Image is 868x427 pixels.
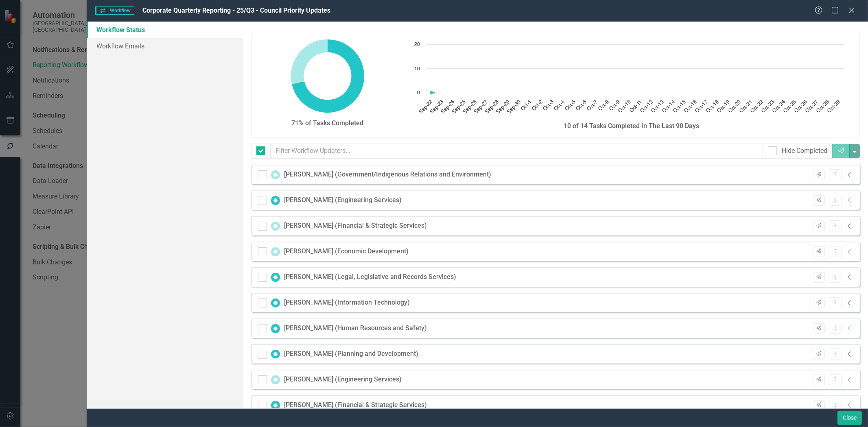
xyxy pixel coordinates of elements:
[417,90,420,96] text: 0
[716,99,731,114] text: Oct-19
[414,66,420,72] text: 10
[495,99,511,115] text: Sep-29
[782,146,827,156] div: Hide Completed
[738,99,753,114] text: Oct-21
[291,119,363,127] strong: 71% of Tasks Completed
[672,99,687,114] text: Oct-15
[749,99,764,114] text: Oct-22
[284,221,427,231] div: [PERSON_NAME] (Financial & Strategic Services)
[95,7,134,15] span: Workflow
[430,91,433,94] path: Sep-22, 0. Tasks Completed.
[705,99,720,114] text: Oct-18
[586,99,599,112] text: Oct-7
[694,99,709,114] text: Oct-17
[473,99,488,115] text: Sep-27
[284,375,402,384] div: [PERSON_NAME] (Engineering Services)
[451,99,466,115] text: Sep-25
[826,99,841,114] text: Oct-29
[506,99,522,115] text: Sep-30
[284,401,427,410] div: [PERSON_NAME] (Financial & Strategic Services)
[564,122,699,130] strong: 10 of 14 Tasks Completed In The Last 90 Days
[484,99,499,115] text: Sep-28
[683,99,698,114] text: Oct-16
[597,99,610,112] text: Oct-8
[628,99,643,113] text: Oct-11
[284,247,409,256] div: [PERSON_NAME] (Economic Development)
[270,144,763,159] input: Filter Workflow Updaters...
[761,99,775,114] text: Oct-23
[794,99,808,114] text: Oct-26
[410,40,849,122] svg: Interactive chart
[608,99,621,112] text: Oct-9
[284,349,418,359] div: [PERSON_NAME] (Planning and Development)
[531,99,544,112] text: Oct-2
[410,40,853,122] div: Chart. Highcharts interactive chart.
[639,99,654,114] text: Oct-12
[414,42,420,47] text: 20
[87,22,243,38] a: Workflow Status
[429,99,444,115] text: Sep-23
[617,99,632,114] text: Oct-10
[87,38,243,54] a: Workflow Emails
[783,99,797,114] text: Oct-25
[553,99,566,112] text: Oct-4
[440,99,455,115] text: Sep-24
[650,99,665,114] text: Oct-13
[816,99,830,114] text: Oct-28
[727,99,742,114] text: Oct-20
[284,324,427,333] div: [PERSON_NAME] (Human Resources and Safety)
[661,99,676,114] text: Oct-14
[564,99,577,112] text: Oct-5
[772,99,786,114] text: Oct-24
[542,99,555,112] text: Oct-3
[520,99,533,112] text: Oct-1
[142,7,330,14] span: Corporate Quarterly Reporting - 25/Q3 - Council Priority Updates
[575,99,588,112] text: Oct-6
[284,298,410,307] div: [PERSON_NAME] (Information Technology)
[418,99,433,115] text: Sep-22
[284,196,402,205] div: [PERSON_NAME] (Engineering Services)
[805,99,819,114] text: Oct-27
[837,411,862,425] button: Close
[284,170,491,179] div: [PERSON_NAME] (Government/Indigenous Relations and Environment)
[284,272,456,282] div: [PERSON_NAME] (Legal, Legislative and Records Services)
[462,99,477,115] text: Sep-26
